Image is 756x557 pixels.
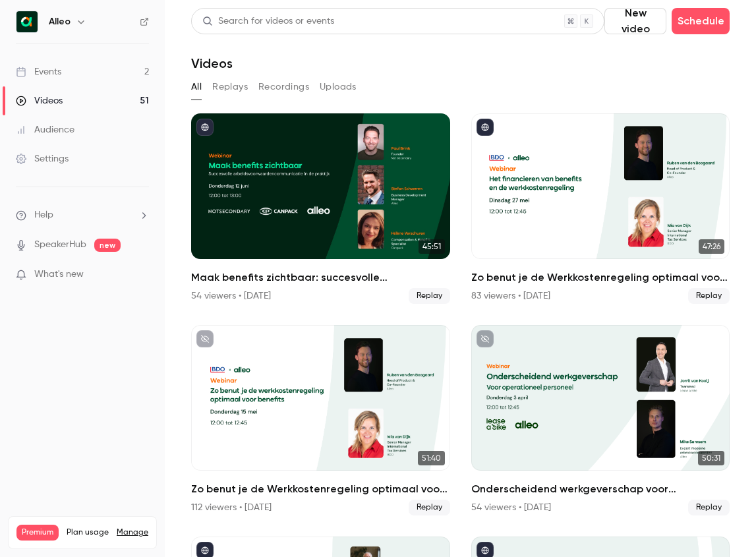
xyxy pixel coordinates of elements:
[409,500,450,515] span: Replay
[34,238,86,252] a: SpeakerHub
[320,76,357,98] button: Uploads
[16,208,149,222] li: help-dropdown-opener
[191,270,450,285] h2: Maak benefits zichtbaar: succesvolle arbeidsvoorwaarden communicatie in de praktijk
[698,451,724,465] span: 50:31
[191,289,271,303] div: 54 viewers • [DATE]
[688,500,730,515] span: Replay
[16,94,63,107] div: Videos
[191,113,450,304] a: 45:51Maak benefits zichtbaar: succesvolle arbeidsvoorwaarden communicatie in de praktijk54 viewer...
[477,330,494,347] button: unpublished
[49,15,71,28] h6: Alleo
[196,119,214,136] button: published
[16,11,38,32] img: Alleo
[471,325,730,515] li: Onderscheidend werkgeverschap voor operationeel personeel
[191,325,450,515] li: Zo benut je de Werkkostenregeling optimaal voor benefits
[196,330,214,347] button: unpublished
[471,501,551,514] div: 54 viewers • [DATE]
[133,269,149,281] iframe: Noticeable Trigger
[212,76,248,98] button: Replays
[16,525,59,541] span: Premium
[202,15,334,28] div: Search for videos or events
[604,8,666,34] button: New video
[191,55,233,71] h1: Videos
[699,239,724,254] span: 47:26
[191,76,202,98] button: All
[688,288,730,304] span: Replay
[191,325,450,515] a: 51:40Zo benut je de Werkkostenregeling optimaal voor benefits112 viewers • [DATE]Replay
[471,481,730,497] h2: Onderscheidend werkgeverschap voor operationeel personeel
[67,527,109,538] span: Plan usage
[191,501,272,514] div: 112 viewers • [DATE]
[672,8,730,34] button: Schedule
[471,113,730,304] a: 47:26Zo benut je de Werkkostenregeling optimaal voor benefits83 viewers • [DATE]Replay
[477,119,494,136] button: published
[16,65,61,78] div: Events
[409,288,450,304] span: Replay
[117,527,148,538] a: Manage
[191,8,730,549] section: Videos
[258,76,309,98] button: Recordings
[471,113,730,304] li: Zo benut je de Werkkostenregeling optimaal voor benefits
[191,481,450,497] h2: Zo benut je de Werkkostenregeling optimaal voor benefits
[471,270,730,285] h2: Zo benut je de Werkkostenregeling optimaal voor benefits
[16,123,74,136] div: Audience
[471,289,550,303] div: 83 viewers • [DATE]
[419,239,445,254] span: 45:51
[471,325,730,515] a: 50:31Onderscheidend werkgeverschap voor operationeel personeel54 viewers • [DATE]Replay
[16,152,69,165] div: Settings
[34,208,53,222] span: Help
[191,113,450,304] li: Maak benefits zichtbaar: succesvolle arbeidsvoorwaarden communicatie in de praktijk
[418,451,445,465] span: 51:40
[34,268,84,281] span: What's new
[94,239,121,252] span: new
